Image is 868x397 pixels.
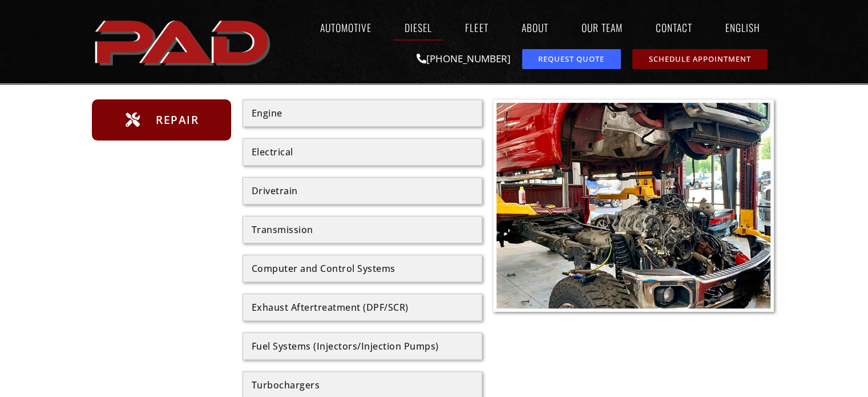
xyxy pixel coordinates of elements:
[252,147,473,157] div: Electrical
[649,55,751,63] span: Schedule Appointment
[632,49,768,69] a: schedule repair or service appointment
[522,49,621,69] a: request a service or repair quote
[252,342,473,351] div: Fuel Systems (Injectors/Injection Pumps)
[417,52,511,65] a: [PHONE_NUMBER]
[309,14,382,41] a: Automotive
[644,14,703,41] a: Contact
[252,109,473,118] div: Engine
[394,14,443,41] a: Diesel
[252,303,473,312] div: Exhaust Aftertreatment (DPF/SCR)
[91,11,276,73] a: pro automotive and diesel home page
[252,264,473,273] div: Computer and Control Systems
[538,55,604,63] span: Request Quote
[510,14,559,41] a: About
[252,186,473,195] div: Drivetrain
[714,14,776,41] a: English
[252,225,473,234] div: Transmission
[454,14,499,41] a: Fleet
[276,14,776,41] nav: Menu
[91,11,276,73] img: The image shows the word "PAD" in bold, red, uppercase letters with a slight shadow effect.
[570,14,633,41] a: Our Team
[252,380,473,390] div: Turbochargers
[153,111,199,129] span: Repair
[496,103,771,309] img: A truck in a repair shop with its cab lifted off the frame, exposing the engine, transmission, an...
